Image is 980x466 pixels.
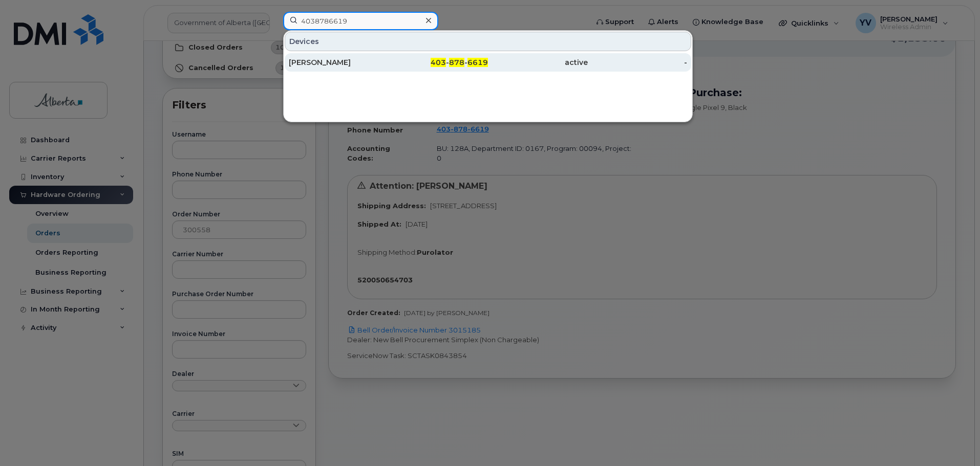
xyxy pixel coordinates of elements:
span: 403 [431,58,446,67]
div: [PERSON_NAME] [289,57,389,68]
a: [PERSON_NAME]403-878-6619active- [285,53,691,72]
span: 878 [449,58,464,67]
div: active [488,57,588,68]
div: - [588,57,688,68]
input: Find something... [283,12,438,30]
div: - - [389,57,488,68]
div: Devices [285,32,691,51]
span: 6619 [467,58,488,67]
